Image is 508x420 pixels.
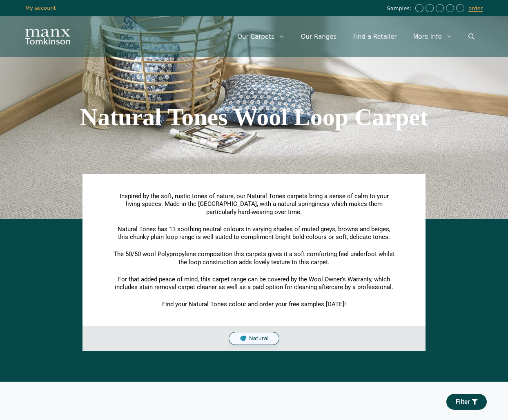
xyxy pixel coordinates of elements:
[229,24,483,49] nav: Primary
[446,394,487,410] a: Filter
[113,276,395,292] p: For that added peace of mind, this carpet range can be covered by the Wool Owner’s Warranty, whic...
[387,5,413,12] span: Samples:
[249,335,269,342] span: Natural
[113,301,395,309] p: Find your Natural Tones colour and order your free samples [DATE]!
[25,105,483,129] h1: Natural Tones Wool Loop Carpet
[405,24,460,49] a: More Info
[460,24,483,49] a: Open Search Bar
[25,29,70,44] img: Manx Tomkinson
[120,192,389,216] span: Inspired by the soft, rustic tones of nature, our Natural Tones carpets bring a sense of calm to ...
[25,5,56,11] a: My account
[229,24,293,49] a: Our Carpets
[456,399,470,405] span: Filter
[113,250,395,266] p: The 50/50 wool Polypropylene composition this carpets gives it a soft comforting feel underfoot w...
[293,24,345,49] a: Our Ranges
[345,24,405,49] a: Find a Retailer
[468,5,483,12] a: order
[118,225,390,241] span: Natural Tones has 13 soothing neutral colours in varying shades of muted greys, browns and beiges...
